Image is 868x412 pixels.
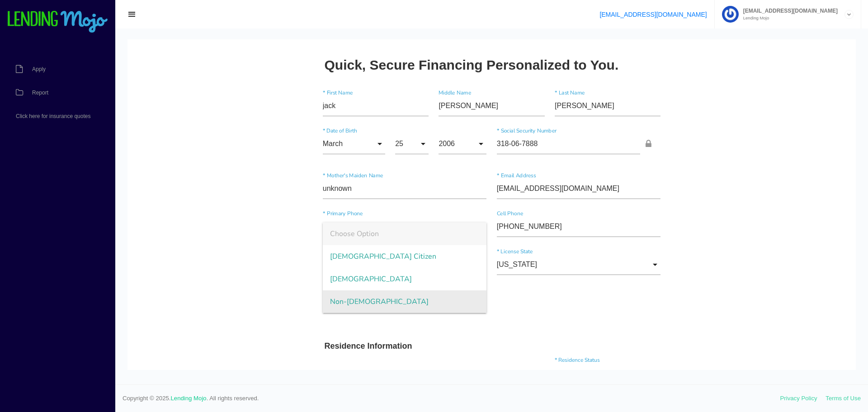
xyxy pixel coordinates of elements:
[739,16,838,20] small: Lending Mojo
[32,90,48,95] span: Report
[739,8,838,14] span: [EMAIL_ADDRESS][DOMAIN_NAME]
[32,66,46,72] span: Apply
[197,302,532,312] h3: Residence Information
[123,394,780,403] span: Copyright © 2025. . All rights reserved.
[722,6,739,23] img: Profile image
[826,395,861,402] a: Terms of Use
[195,228,359,251] span: [DEMOGRAPHIC_DATA]
[171,395,207,402] a: Lending Mojo
[7,11,108,33] img: logo-small.png
[16,114,90,119] span: Click here for insurance quotes
[195,251,359,274] span: Non-[DEMOGRAPHIC_DATA]
[197,18,491,33] h2: Quick, Secure Financing Personalized to You.
[195,206,359,228] span: [DEMOGRAPHIC_DATA] Citizen
[780,395,817,402] a: Privacy Policy
[599,11,707,18] a: [EMAIL_ADDRESS][DOMAIN_NAME]
[195,183,359,206] span: Choose Option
